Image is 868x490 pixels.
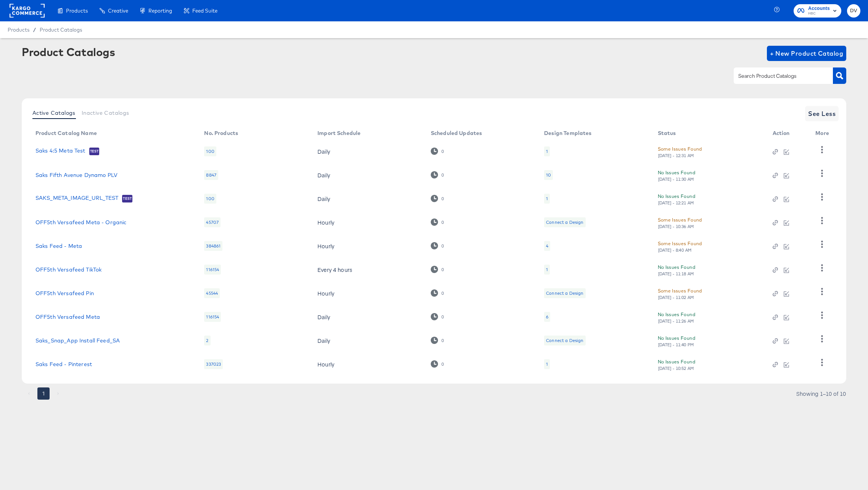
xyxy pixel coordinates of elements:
div: Some Issues Found [658,239,702,247]
a: OFF5th Versafeed TikTok [35,267,101,273]
th: More [809,127,838,140]
div: Connect a Design [546,219,583,225]
div: Connect a Design [546,290,583,296]
span: Feed Suite [192,8,217,14]
div: 1 [544,146,550,156]
div: 6 [546,314,548,320]
div: 0 [431,337,444,344]
th: Action [767,127,810,140]
div: 1 [546,148,548,154]
div: [DATE] - 11:02 AM [658,295,694,300]
span: Test [122,196,132,202]
button: Some Issues Found[DATE] - 8:40 AM [658,239,702,253]
div: 1 [544,194,550,204]
div: 1 [544,359,550,369]
td: Every 4 hours [311,258,425,281]
div: 1 [544,265,550,275]
div: 0 [441,338,444,343]
div: 45544 [204,288,220,298]
div: 0 [431,360,444,368]
td: Daily [311,305,425,329]
div: Design Templates [544,130,591,136]
div: No. Products [204,130,238,136]
div: 100 [204,146,216,156]
div: 0 [441,196,444,201]
nav: pagination navigation [22,387,65,400]
div: 384861 [204,241,222,251]
input: Search Product Catalogs [737,72,818,80]
span: Products [66,8,88,14]
td: Daily [311,140,425,163]
div: 1 [546,361,548,367]
span: HBC [808,11,830,17]
td: Daily [311,187,425,210]
td: Hourly [311,210,425,234]
div: Connect a Design [544,288,585,298]
div: Connect a Design [546,337,583,344]
div: 337023 [204,359,223,369]
div: 8847 [204,170,218,180]
a: Product Catalogs [40,27,82,33]
td: Hourly [311,234,425,258]
td: Hourly [311,352,425,376]
div: 116154 [204,265,221,275]
div: 0 [441,291,444,296]
div: [DATE] - 8:40 AM [658,247,692,253]
div: 0 [431,148,444,155]
div: [DATE] - 10:36 AM [658,224,694,229]
div: Showing 1–10 of 10 [796,391,846,396]
a: Saks Fifth Avenue Dynamo PLV [35,172,118,178]
div: 0 [431,218,444,226]
span: Inactive Catalogs [82,110,129,116]
div: 10 [544,170,553,180]
button: Some Issues Found[DATE] - 11:02 AM [658,287,702,300]
a: Saks 4:5 Meta Test [35,148,85,155]
div: Connect a Design [544,336,585,345]
div: 0 [431,289,444,297]
div: [DATE] - 12:31 AM [658,153,694,158]
div: 4 [544,241,550,251]
div: Some Issues Found [658,216,702,224]
div: 0 [441,314,444,320]
th: Status [652,127,767,140]
div: 0 [441,361,444,367]
span: Creative [108,8,128,14]
div: 0 [441,220,444,225]
button: + New Product Catalog [767,46,847,61]
span: + New Product Catalog [770,48,844,59]
button: page 1 [37,387,50,400]
button: DV [847,4,860,18]
div: Scheduled Updates [431,130,482,136]
div: 0 [431,195,444,202]
div: 45707 [204,217,221,227]
div: 0 [431,313,444,320]
div: 0 [431,266,444,273]
div: 0 [431,171,444,178]
a: OFF5th Versafeed Meta - Organic [35,219,127,225]
button: AccountsHBC [794,4,841,18]
button: See Less [805,106,839,121]
div: Import Schedule [317,130,361,136]
div: 1 [546,196,548,202]
span: Accounts [808,5,830,13]
a: OFF5th Versafeed Meta [35,314,100,320]
span: / [29,27,40,33]
div: 100 [204,194,216,204]
a: Saks Feed - Meta [35,243,82,249]
span: Test [89,148,100,154]
div: Some Issues Found [658,287,702,295]
span: See Less [808,108,836,119]
a: Saks_Snap_App Install Feed_SA [35,337,120,344]
a: SAKS_META_IMAGE_URL_TEST [35,195,119,202]
div: 0 [431,242,444,249]
span: Reporting [148,8,172,14]
div: Product Catalogs [22,46,115,58]
td: Hourly [311,281,425,305]
span: DV [850,6,857,15]
div: 2 [204,336,210,345]
div: 0 [441,149,444,154]
td: Daily [311,329,425,352]
div: Product Catalog Name [35,130,97,136]
td: Daily [311,163,425,187]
